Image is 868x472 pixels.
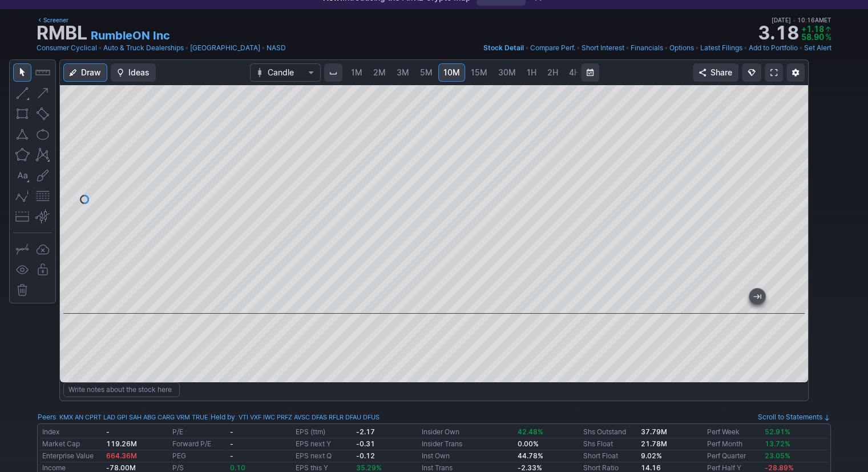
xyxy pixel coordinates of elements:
[34,261,52,279] button: Lock drawings
[261,42,265,54] span: •
[208,411,380,423] div: | :
[59,411,73,423] a: KMX
[542,63,563,82] a: 2H
[517,427,543,436] span: 42.48%
[230,427,233,436] b: -
[825,32,831,42] span: %
[419,438,515,450] td: Insider Trans
[250,411,261,423] a: VXF
[564,63,585,82] a: 4H
[277,411,292,423] a: PRFZ
[801,32,824,42] span: 58.90
[693,63,738,82] button: Share
[581,63,599,82] button: Range
[765,63,783,82] a: Fullscreen
[581,438,639,450] td: Shs Float
[106,463,136,472] b: -78.00M
[517,451,543,460] b: 44.78%
[13,105,31,123] button: Rectangle
[764,451,790,460] span: 23.05%
[106,427,110,436] b: -
[91,27,170,43] a: RumbleON Inc
[351,67,362,77] span: 1M
[13,63,31,82] button: Mouse
[268,67,303,78] span: Candle
[346,63,368,82] a: 1M
[143,411,156,423] a: ABG
[522,63,542,82] a: 1H
[312,411,327,423] a: DFAS
[329,411,344,423] a: RFLR
[582,42,624,54] a: Short Interest
[34,207,52,226] button: Anchored VWAP
[786,63,805,82] button: Chart Settings
[704,450,762,462] td: Perf Quarter
[40,450,104,462] td: Enterprise Value
[758,24,799,42] strong: 3.18
[176,411,190,423] a: VRM
[758,413,830,421] a: Scroll to Statements
[517,439,538,448] b: 0.00%
[772,15,831,25] span: [DATE] 10:16AM ET
[293,450,353,462] td: EPS next Q
[695,42,699,54] span: •
[641,463,661,472] b: 14.16
[525,42,529,54] span: •
[103,42,184,54] a: Auto & Truck Dealerships
[804,42,831,54] a: Set Alert
[40,438,104,450] td: Market Cap
[641,427,667,436] b: 37.79M
[799,42,803,54] span: •
[749,42,798,54] a: Add to Portfolio
[419,426,515,438] td: Insider Own
[230,451,233,460] b: -
[75,411,83,423] a: AN
[98,42,102,54] span: •
[13,261,31,279] button: Hide drawings
[391,63,414,82] a: 3M
[581,426,639,438] td: Shs Outstand
[742,63,761,82] button: Explore new features
[583,463,619,472] a: Short Ratio
[443,67,460,77] span: 10M
[13,146,31,164] button: Polygon
[631,42,663,54] a: Financials
[239,411,248,423] a: VTI
[483,43,524,52] span: Stock Detail
[345,411,361,423] a: DFAU
[293,426,353,438] td: EPS (ttm)
[81,67,101,78] span: Draw
[170,450,228,462] td: PEG
[263,411,275,423] a: IWC
[230,439,233,448] b: -
[576,42,580,54] span: •
[498,67,516,77] span: 30M
[37,42,97,54] a: Consumer Cyclical
[415,63,438,82] a: 5M
[710,67,732,78] span: Share
[801,24,824,34] span: +1.18
[749,289,765,305] button: Jump to the most recent bar
[547,67,558,77] span: 2H
[356,451,375,460] b: -0.12
[106,451,137,460] span: 664.36M
[583,451,618,460] a: Short Float
[764,427,790,436] span: 52.91%
[483,42,524,54] a: Stock Detail
[397,67,409,77] span: 3M
[111,63,156,82] button: Ideas
[158,411,175,423] a: CARG
[438,63,465,82] a: 10M
[669,42,694,54] a: Options
[356,463,382,472] span: 35.29%
[419,450,515,462] td: Inst Own
[128,67,150,78] span: Ideas
[13,125,31,143] button: Triangle
[37,15,68,25] a: Screener
[13,187,31,205] button: Elliott waves
[625,42,629,54] span: •
[356,439,375,448] b: -0.31
[13,207,31,226] button: Position
[641,451,662,460] a: 9.02%
[34,84,52,102] button: Arrow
